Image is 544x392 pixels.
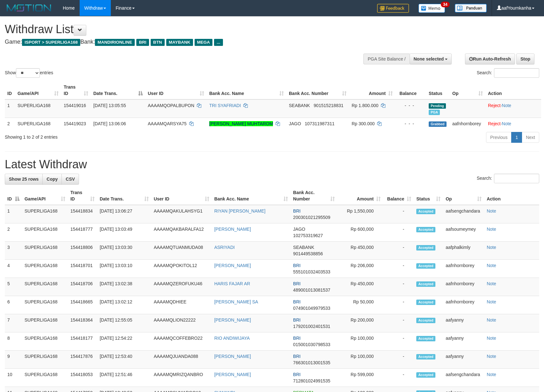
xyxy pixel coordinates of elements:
span: Grabbed [429,121,447,127]
span: Copy 489001013081537 to clipboard [293,287,330,293]
span: Copy 200301021295509 to clipboard [293,215,330,220]
td: [DATE] 13:03:49 [97,223,151,242]
td: - [383,332,414,351]
input: Search: [494,174,539,183]
th: Date Trans.: activate to sort column ascending [97,187,151,205]
span: Accepted [416,372,435,378]
span: Copy [47,177,58,182]
span: Copy 015001030798533 to clipboard [293,342,330,347]
th: Bank Acc. Number: activate to sort column ascending [290,187,337,205]
td: Rp 450,000 [337,278,383,296]
span: Accepted [416,336,435,341]
td: SUPERLIGA168 [22,314,68,332]
th: User ID: activate to sort column ascending [151,187,212,205]
th: Op: activate to sort column ascending [443,187,484,205]
td: - [383,351,414,369]
a: Copy [42,174,62,185]
div: Showing 1 to 2 of 2 entries [5,131,222,140]
a: RIYAN [PERSON_NAME] [214,208,266,214]
td: Rp 450,000 [337,242,383,260]
div: PGA Site Balance / [363,54,409,64]
td: Rp 100,000 [337,332,383,351]
td: 154418701 [68,260,97,278]
td: [DATE] 12:51:46 [97,369,151,387]
td: 5 [5,278,22,296]
a: HARIS FAJAR AR [214,281,250,286]
span: CSV [66,177,75,182]
td: 154418364 [68,314,97,332]
a: 1 [511,132,522,143]
a: ASRIYADI [214,245,235,250]
img: MOTION_logo.png [5,3,53,13]
a: Stop [516,54,534,64]
td: 154418706 [68,278,97,296]
td: [DATE] 12:53:40 [97,351,151,369]
span: Accepted [416,245,435,250]
td: [DATE] 13:03:10 [97,260,151,278]
td: SUPERLIGA168 [22,278,68,296]
td: aafyanny [443,351,484,369]
span: BRI [293,263,300,268]
td: SUPERLIGA168 [15,99,61,118]
select: Showentries [16,68,40,78]
a: Note [487,281,496,286]
td: AAAAMQPOKITOL12 [151,260,212,278]
th: Balance: activate to sort column ascending [383,187,414,205]
span: None selected [414,56,444,62]
span: Accepted [416,263,435,269]
td: [DATE] 12:55:05 [97,314,151,332]
td: aafsoumeymey [443,223,484,242]
span: Rp 1.800.000 [352,103,378,108]
td: 7 [5,314,22,332]
td: aafsengchandara [443,205,484,223]
th: Bank Acc. Name: activate to sort column ascending [207,81,286,99]
span: Copy 074901049979533 to clipboard [293,306,330,311]
td: 1 [5,205,22,223]
th: ID: activate to sort column descending [5,187,22,205]
a: Note [487,336,496,341]
td: [DATE] 13:03:30 [97,242,151,260]
span: ISPORT > SUPERLIGA168 [22,39,80,46]
th: Status: activate to sort column ascending [414,187,443,205]
span: Rp 300.000 [352,121,375,126]
a: Note [487,299,496,304]
span: Accepted [416,318,435,323]
span: BRI [293,354,300,359]
span: BRI [293,317,300,323]
td: AAAAMQLION22222 [151,314,212,332]
a: Note [487,263,496,268]
td: Rp 100,000 [337,351,383,369]
span: Accepted [416,354,435,359]
td: AAAAMQAKBARALFA12 [151,223,212,242]
div: - - - [398,102,424,109]
td: · [485,118,541,129]
td: aafnhornborey [443,278,484,296]
label: Search: [477,68,539,78]
td: - [383,278,414,296]
td: [DATE] 12:54:22 [97,332,151,351]
span: MAYBANK [166,39,193,46]
h1: Latest Withdraw [5,158,539,171]
a: Reject [488,121,501,126]
img: Button%20Memo.svg [419,4,445,13]
a: CSV [61,174,79,185]
td: - [383,369,414,387]
div: - - - [398,120,424,127]
span: Accepted [416,209,435,214]
span: AAAAMQOPALBUPON [148,103,194,108]
th: Action [485,81,541,99]
th: Trans ID: activate to sort column ascending [68,187,97,205]
a: [PERSON_NAME] [214,372,251,377]
img: Feedback.jpg [377,4,409,13]
a: Note [487,245,496,250]
a: [PERSON_NAME] [214,317,251,323]
td: [DATE] 13:06:27 [97,205,151,223]
td: aafphalkimly [443,242,484,260]
span: SEABANK [289,103,310,108]
h1: Withdraw List [5,23,356,36]
td: 154417876 [68,351,97,369]
td: [DATE] 13:02:12 [97,296,151,314]
th: Action [484,187,539,205]
td: 154418053 [68,369,97,387]
span: 34 [441,2,449,7]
